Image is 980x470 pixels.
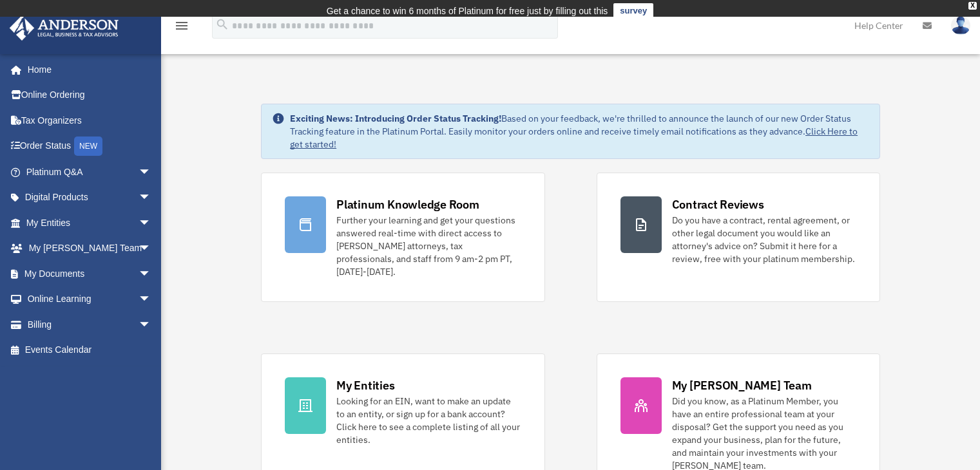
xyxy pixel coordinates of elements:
[327,3,608,19] div: Get a chance to win 6 months of Platinum for free just by filling out this
[336,395,521,446] div: Looking for an EIN, want to make an update to an entity, or sign up for a bank account? Click her...
[139,312,164,338] span: arrow_drop_down
[336,214,521,278] div: Further your learning and get your questions answered real-time with direct access to [PERSON_NAM...
[613,3,653,19] a: survey
[9,185,171,211] a: Digital Productsarrow_drop_down
[261,173,544,302] a: Platinum Knowledge Room Further your learning and get your questions answered real-time with dire...
[968,2,977,10] div: close
[597,173,880,302] a: Contract Reviews Do you have a contract, rental agreement, or other legal document you would like...
[9,159,171,185] a: Platinum Q&Aarrow_drop_down
[672,214,856,265] div: Do you have a contract, rental agreement, or other legal document you would like an attorney's ad...
[139,236,164,262] span: arrow_drop_down
[672,377,812,393] div: My [PERSON_NAME] Team
[9,57,164,82] a: Home
[174,23,189,33] a: menu
[139,185,164,211] span: arrow_drop_down
[9,236,171,261] a: My [PERSON_NAME] Teamarrow_drop_down
[9,82,171,108] a: Online Ordering
[139,287,164,313] span: arrow_drop_down
[290,126,858,150] a: Click Here to get started!
[9,108,171,133] a: Tax Organizers
[336,196,479,212] div: Platinum Knowledge Room
[139,210,164,236] span: arrow_drop_down
[9,337,171,363] a: Events Calendar
[336,377,394,393] div: My Entities
[9,133,171,160] a: Order StatusNEW
[139,159,164,185] span: arrow_drop_down
[9,287,171,312] a: Online Learningarrow_drop_down
[174,18,189,33] i: menu
[951,16,970,35] img: User Pic
[74,136,102,156] div: NEW
[290,112,869,151] div: Based on your feedback, we're thrilled to announce the launch of our new Order Status Tracking fe...
[672,196,764,212] div: Contract Reviews
[139,261,164,287] span: arrow_drop_down
[215,17,229,32] i: search
[9,312,171,337] a: Billingarrow_drop_down
[9,261,171,287] a: My Documentsarrow_drop_down
[6,15,122,41] img: Anderson Advisors Platinum Portal
[290,113,501,124] strong: Exciting News: Introducing Order Status Tracking!
[9,210,171,236] a: My Entitiesarrow_drop_down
